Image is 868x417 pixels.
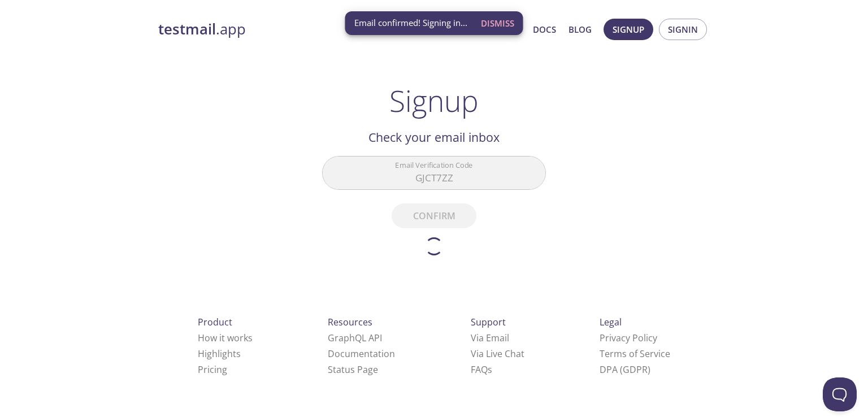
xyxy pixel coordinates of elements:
[471,363,492,376] a: FAQ
[600,363,650,376] a: DPA (GDPR)
[659,19,707,40] button: Signin
[389,84,479,118] h1: Signup
[198,332,253,344] a: How it works
[481,16,514,31] span: Dismiss
[328,316,372,328] span: Resources
[600,316,622,328] span: Legal
[158,20,424,39] a: testmail.app
[604,19,653,40] button: Signup
[198,363,227,376] a: Pricing
[198,316,232,328] span: Product
[158,19,216,39] strong: testmail
[354,17,467,29] span: Email confirmed! Signing in...
[823,377,857,411] iframe: Help Scout Beacon - Open
[568,22,592,37] a: Blog
[322,128,546,147] h2: Check your email inbox
[328,347,395,360] a: Documentation
[471,316,506,328] span: Support
[328,332,382,344] a: GraphQL API
[668,22,698,37] span: Signin
[198,347,241,360] a: Highlights
[600,347,670,360] a: Terms of Service
[488,363,492,376] span: s
[476,12,519,34] button: Dismiss
[613,22,644,37] span: Signup
[533,22,556,37] a: Docs
[471,347,524,360] a: Via Live Chat
[471,332,509,344] a: Via Email
[328,363,378,376] a: Status Page
[600,332,657,344] a: Privacy Policy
